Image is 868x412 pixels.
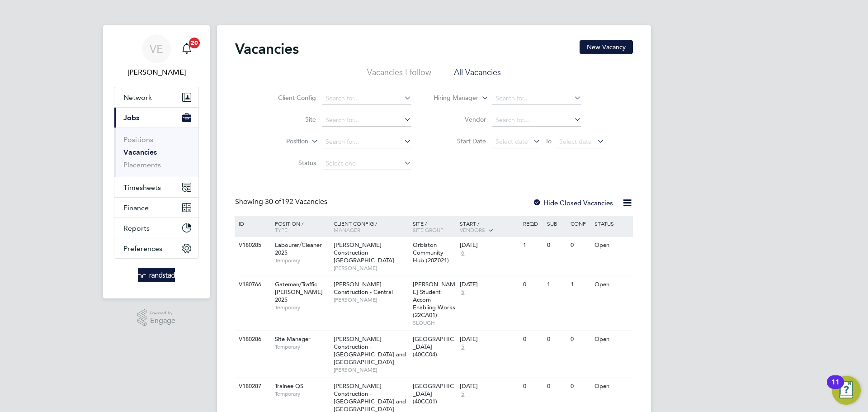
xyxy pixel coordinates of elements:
span: [PERSON_NAME] Construction - Central [334,280,393,296]
div: Open [592,331,632,348]
span: 30 of [265,197,281,206]
div: ID [236,216,268,231]
span: [PERSON_NAME] [334,366,408,374]
span: 6 [460,249,466,257]
div: [DATE] [460,281,519,289]
a: Placements [123,161,161,169]
div: Showing [235,197,329,207]
span: Orbiston Community Hub (20Z021) [413,241,449,264]
div: Position / [268,216,331,237]
a: Vacancies [123,148,157,156]
a: Positions [123,135,153,144]
span: Temporary [275,390,329,398]
label: Start Date [434,137,486,145]
span: To [542,135,554,147]
div: [DATE] [460,383,519,390]
button: Finance [114,198,198,218]
span: Vicky Egan [114,67,199,78]
span: [PERSON_NAME] Construction - [GEOGRAPHIC_DATA] [334,241,394,264]
div: V180286 [236,331,268,348]
div: 1 [521,237,544,254]
div: 0 [568,378,592,395]
div: 0 [521,378,544,395]
div: Open [592,378,632,395]
a: VE[PERSON_NAME] [114,34,199,78]
span: Engage [150,317,175,325]
div: Jobs [114,128,198,177]
h2: Vacancies [235,40,299,58]
label: Hiring Manager [426,94,478,103]
span: [PERSON_NAME] Construction - [GEOGRAPHIC_DATA] and [GEOGRAPHIC_DATA] [334,335,406,366]
input: Search for... [322,92,411,105]
button: New Vacancy [580,40,633,54]
div: Conf [568,216,592,231]
span: Preferences [123,244,162,253]
span: Vendors [460,226,485,233]
span: Finance [123,204,149,212]
button: Open Resource Center, 11 new notifications [832,376,861,405]
div: Reqd [521,216,544,231]
input: Search for... [492,114,581,127]
span: Temporary [275,304,329,311]
input: Search for... [322,136,411,148]
div: 0 [568,237,592,254]
span: SLOUGH [413,319,456,327]
span: Select date [559,137,592,146]
img: randstad-logo-retina.png [138,268,175,282]
label: Vendor [434,115,486,123]
span: 192 Vacancies [265,197,327,206]
div: V180285 [236,237,268,254]
div: 1 [568,276,592,293]
span: Temporary [275,257,329,264]
input: Search for... [492,92,581,105]
div: Site / [410,216,458,237]
span: Gateman/Traffic [PERSON_NAME] 2025 [275,280,323,303]
span: 5 [460,289,466,296]
button: Jobs [114,108,198,128]
div: Open [592,276,632,293]
button: Preferences [114,238,198,258]
span: 5 [460,390,466,398]
span: Powered by [150,309,175,317]
span: Network [123,93,152,102]
div: [DATE] [460,242,519,249]
div: 0 [545,237,568,254]
label: Site [264,115,316,123]
input: Select one [322,157,411,170]
span: Site Group [413,226,443,233]
span: Site Manager [275,335,311,343]
span: Type [275,226,288,233]
span: [PERSON_NAME] Student Accom Enabling Works (22CA01) [413,280,455,319]
div: 1 [545,276,568,293]
span: [PERSON_NAME] [334,296,408,303]
input: Search for... [322,114,411,127]
span: Manager [334,226,360,233]
li: All Vacancies [454,67,501,83]
a: Go to home page [114,268,199,282]
a: 20 [178,34,196,63]
span: [PERSON_NAME] [334,265,408,272]
nav: Main navigation [103,25,210,298]
span: Select date [495,137,528,146]
div: Status [592,216,632,231]
button: Timesheets [114,177,198,197]
div: 0 [521,331,544,348]
label: Status [264,159,316,167]
div: Sub [545,216,568,231]
div: 0 [545,378,568,395]
span: Reports [123,224,150,232]
div: V180287 [236,378,268,395]
li: Vacancies I follow [367,67,431,83]
span: Labourer/Cleaner 2025 [275,241,322,256]
div: 0 [545,331,568,348]
div: 0 [568,331,592,348]
span: Timesheets [123,183,161,192]
span: [GEOGRAPHIC_DATA] (40CC04) [413,335,454,358]
span: Jobs [123,114,139,122]
span: Trainee QS [275,382,303,390]
button: Network [114,87,198,107]
span: Temporary [275,343,329,350]
div: 11 [831,382,840,394]
div: V180766 [236,276,268,293]
span: VE [150,43,163,55]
